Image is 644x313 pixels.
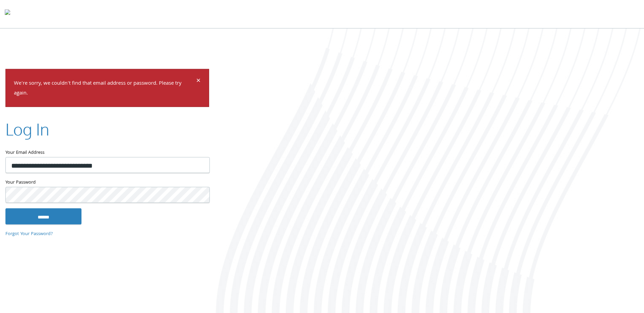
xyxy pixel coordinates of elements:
[14,79,195,99] p: We're sorry, we couldn't find that email address or password. Please try again.
[5,230,53,238] a: Forgot Your Password?
[5,118,49,140] h2: Log In
[196,78,201,86] button: Dismiss alert
[5,7,10,21] img: todyl-logo-dark.svg
[5,178,209,187] label: Your Password
[196,75,201,88] span: ×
